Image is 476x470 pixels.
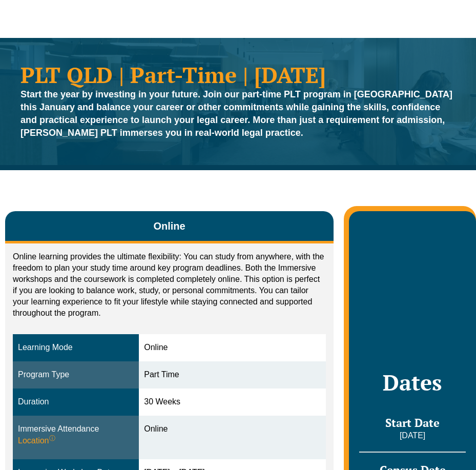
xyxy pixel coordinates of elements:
[144,342,321,354] div: Online
[385,415,440,430] span: Start Date
[153,219,185,233] span: Online
[18,435,55,447] span: Location
[144,396,321,408] div: 30 Weeks
[359,430,466,441] p: [DATE]
[20,64,456,86] h1: PLT QLD | Part-Time | [DATE]
[18,423,134,447] div: Immersive Attendance
[18,396,134,408] div: Duration
[144,423,321,435] div: Online
[18,342,134,354] div: Learning Mode
[144,369,321,381] div: Part Time
[18,369,134,381] div: Program Type
[359,370,466,395] h2: Dates
[20,89,452,138] strong: Start the year by investing in your future. Join our part-time PLT program in [GEOGRAPHIC_DATA] t...
[49,435,55,442] sup: ⓘ
[13,251,326,319] p: Online learning provides the ultimate flexibility: You can study from anywhere, with the freedom ...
